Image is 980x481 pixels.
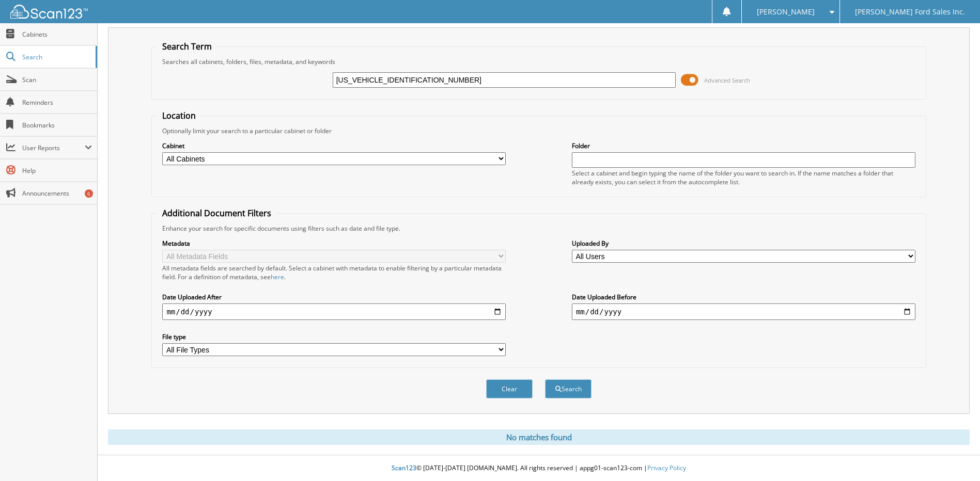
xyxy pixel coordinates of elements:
div: 6 [85,189,93,198]
label: Folder [572,141,915,150]
span: Bookmarks [22,121,92,130]
span: Advanced Search [704,76,750,84]
legend: Location [157,110,201,121]
label: Date Uploaded After [162,293,506,301]
span: Announcements [22,189,92,198]
a: here [271,272,284,281]
button: Clear [486,379,533,398]
div: Optionally limit your search to a particular cabinet or folder [157,126,920,135]
label: Cabinet [162,141,506,150]
span: Scan123 [392,463,416,472]
div: © [DATE]-[DATE] [DOMAIN_NAME]. All rights reserved | appg01-scan123-com | [98,456,980,481]
span: Scan [22,75,92,84]
label: Metadata [162,239,506,248]
div: Enhance your search for specific documents using filters such as date and file type. [157,224,920,233]
span: Reminders [22,98,92,107]
span: Cabinets [22,30,92,39]
div: Searches all cabinets, folders, files, metadata, and keywords [157,57,920,66]
a: Privacy Policy [647,463,686,472]
span: [PERSON_NAME] Ford Sales Inc. [855,9,965,15]
legend: Additional Document Filters [157,207,276,219]
span: [PERSON_NAME] [757,9,815,15]
label: Date Uploaded Before [572,293,915,301]
span: User Reports [22,143,85,152]
label: File type [162,332,506,341]
div: All metadata fields are searched by default. Select a cabinet with metadata to enable filtering b... [162,264,506,281]
button: Search [545,379,592,398]
img: scan123-logo-white.svg [10,5,88,19]
div: Select a cabinet and begin typing the name of the folder you want to search in. If the name match... [572,169,915,186]
input: end [572,303,915,320]
div: No matches found [108,429,970,445]
legend: Search Term [157,41,217,52]
input: start [162,303,506,320]
span: Search [22,53,90,61]
iframe: Chat Widget [928,431,980,481]
label: Uploaded By [572,239,915,248]
span: Help [22,166,92,175]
